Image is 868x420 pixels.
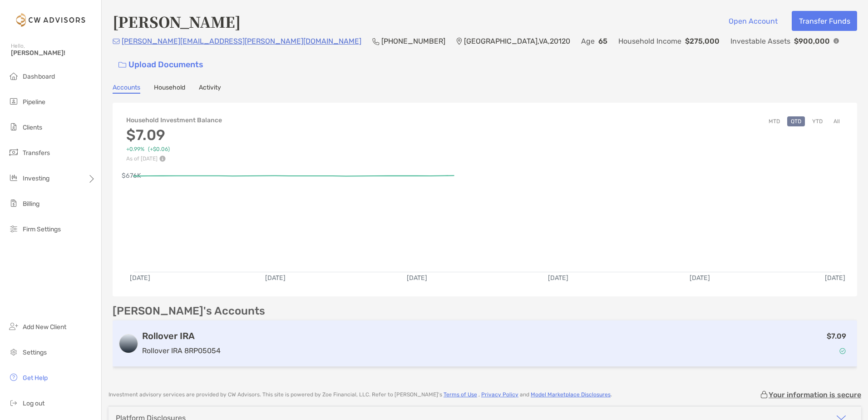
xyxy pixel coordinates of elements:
[126,116,222,124] h4: Household Investment Balance
[126,126,222,144] h3: $7.09
[464,35,570,47] p: [GEOGRAPHIC_DATA] , VA , 20120
[825,274,845,282] text: [DATE]
[142,345,221,356] p: Rollover IRA 8RP05054
[8,321,19,332] img: add_new_client icon
[142,330,221,341] h3: Rollover IRA
[444,391,477,398] a: Terms of Use
[23,374,48,382] span: Get Help
[8,346,19,357] img: settings icon
[23,400,44,407] span: Log out
[8,223,19,234] img: firm-settings icon
[618,35,681,47] p: Household Income
[548,274,568,282] text: [DATE]
[113,305,265,317] p: [PERSON_NAME]'s Accounts
[690,274,710,282] text: [DATE]
[787,116,805,126] button: QTD
[8,121,19,132] img: clients icon
[113,55,209,75] a: Upload Documents
[481,391,518,398] a: Privacy Policy
[265,274,286,282] text: [DATE]
[11,4,90,36] img: Zoe Logo
[23,349,47,356] span: Settings
[119,335,138,353] img: logo account
[794,35,830,47] p: $900,000
[23,149,50,157] span: Transfers
[113,39,120,44] img: Email Icon
[8,372,19,383] img: get-help icon
[8,70,19,81] img: dashboard icon
[23,73,55,80] span: Dashboard
[827,330,846,342] p: $7.09
[372,38,380,45] img: Phone Icon
[8,198,19,209] img: billing icon
[456,38,462,45] img: Location Icon
[23,124,42,131] span: Clients
[23,323,66,331] span: Add New Client
[199,84,221,94] a: Activity
[122,35,361,47] p: [PERSON_NAME][EMAIL_ADDRESS][PERSON_NAME][DOMAIN_NAME]
[122,172,141,180] text: $676K
[108,391,612,398] p: Investment advisory services are provided by CW Advisors . This site is powered by Zoe Financial,...
[8,397,19,408] img: logout icon
[407,274,427,282] text: [DATE]
[792,11,857,31] button: Transfer Funds
[381,35,445,47] p: [PHONE_NUMBER]
[126,146,144,153] span: +0.99%
[8,96,19,107] img: pipeline icon
[159,155,166,162] img: Performance Info
[765,116,784,126] button: MTD
[809,116,826,126] button: YTD
[8,147,19,158] img: transfers icon
[8,172,19,183] img: investing icon
[11,49,96,57] span: [PERSON_NAME]!
[118,62,126,68] img: button icon
[721,11,784,31] button: Open Account
[126,155,222,162] p: As of [DATE]
[833,38,839,44] img: Info Icon
[839,348,846,354] img: Account Status icon
[23,175,49,182] span: Investing
[830,116,843,126] button: All
[730,35,790,47] p: Investable Assets
[154,84,185,94] a: Household
[581,35,595,47] p: Age
[113,84,140,94] a: Accounts
[598,35,607,47] p: 65
[23,98,45,106] span: Pipeline
[148,146,170,153] span: ( +$0.06 )
[531,391,611,398] a: Model Marketplace Disclosures
[685,35,720,47] p: $275,000
[23,200,39,208] span: Billing
[130,274,150,282] text: [DATE]
[769,390,861,399] p: Your information is secure
[23,225,61,233] span: Firm Settings
[113,11,241,32] h4: [PERSON_NAME]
